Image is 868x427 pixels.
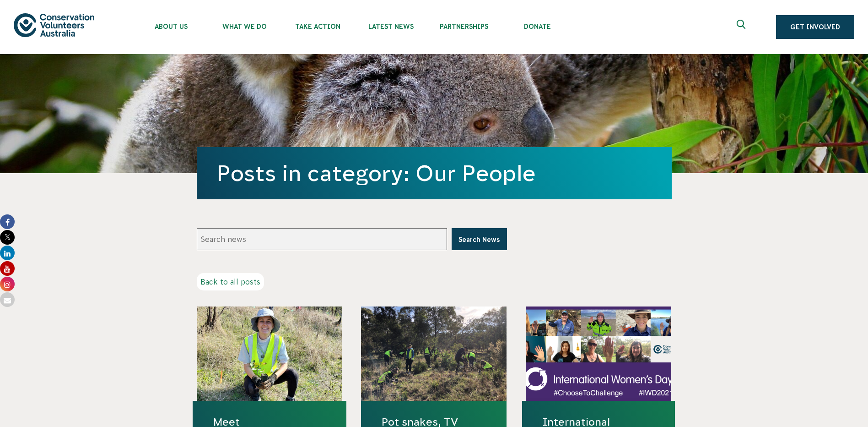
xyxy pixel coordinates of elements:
span: Partnerships [427,23,501,30]
button: Expand search box Close search box [731,16,753,38]
span: Donate [501,23,574,30]
button: Search News [452,228,507,250]
span: Take Action [281,23,354,30]
h1: Posts in category: Our People [217,161,652,186]
span: About Us [135,23,208,30]
img: logo.svg [14,13,94,37]
input: Search news [197,228,447,250]
a: Back to all posts [197,273,264,290]
span: Latest News [354,23,427,30]
a: Get Involved [776,15,854,39]
span: What We Do [208,23,281,30]
span: Expand search box [737,20,748,34]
